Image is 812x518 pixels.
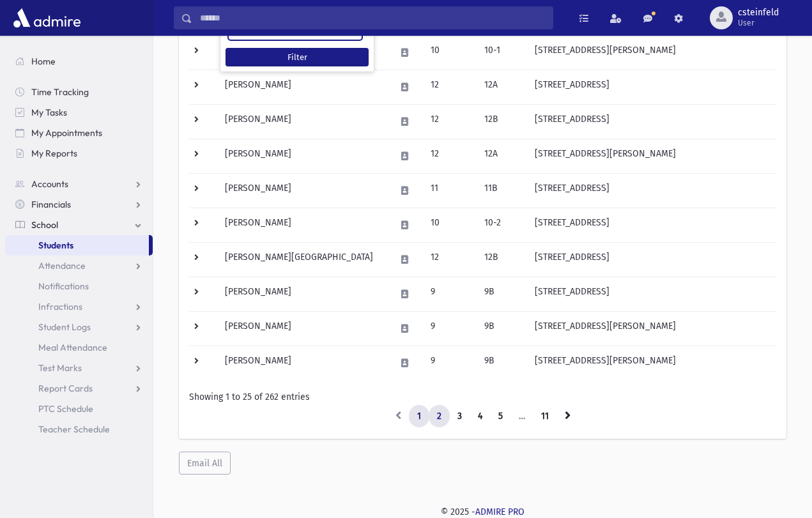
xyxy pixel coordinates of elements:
button: Email All [179,452,231,475]
td: 12 [423,139,476,173]
a: Students [5,235,149,255]
span: Attendance [38,260,86,271]
span: My Reports [31,148,77,159]
a: 11 [533,405,557,428]
td: 12A [477,70,527,104]
span: Meal Attendance [38,342,107,353]
td: [PERSON_NAME] [217,104,388,139]
span: My Tasks [31,107,67,118]
a: My Reports [5,143,153,164]
span: Student Logs [38,321,91,333]
span: Test Marks [38,362,82,374]
span: School [31,219,58,231]
td: 10 [423,208,476,242]
a: School [5,215,153,235]
td: [STREET_ADDRESS][PERSON_NAME] [527,139,776,173]
a: 1 [409,405,429,428]
td: [PERSON_NAME] [217,208,388,242]
a: My Appointments [5,123,153,143]
div: Showing 1 to 25 of 262 entries [189,390,776,404]
td: [STREET_ADDRESS] [527,277,776,311]
td: [PERSON_NAME] [217,139,388,173]
td: 12A [477,139,527,173]
a: 4 [470,405,491,428]
td: [PERSON_NAME] [217,277,388,311]
td: [STREET_ADDRESS] [527,104,776,139]
a: Time Tracking [5,82,153,102]
td: [STREET_ADDRESS] [527,70,776,104]
td: 9B [477,277,527,311]
span: Accounts [31,178,68,190]
td: [STREET_ADDRESS][PERSON_NAME] [527,35,776,70]
a: My Tasks [5,102,153,123]
a: 5 [490,405,511,428]
td: 12B [477,242,527,277]
td: [PERSON_NAME] [217,70,388,104]
a: Attendance [5,255,153,276]
a: Accounts [5,174,153,194]
td: [PERSON_NAME] [217,35,388,70]
span: Teacher Schedule [38,423,110,435]
td: 9 [423,346,476,380]
td: 10 [423,35,476,70]
td: 9 [423,311,476,346]
td: [PERSON_NAME][GEOGRAPHIC_DATA] [217,242,388,277]
td: 10-2 [477,208,527,242]
a: Financials [5,194,153,215]
span: Time Tracking [31,86,89,98]
span: User [738,18,779,28]
td: 12 [423,104,476,139]
a: 2 [429,405,450,428]
a: Meal Attendance [5,337,153,358]
span: Report Cards [38,383,93,394]
td: [PERSON_NAME] [217,346,388,380]
td: 9 [423,277,476,311]
span: Infractions [38,301,82,312]
a: Report Cards [5,378,153,399]
span: Financials [31,199,71,210]
td: [STREET_ADDRESS] [527,242,776,277]
a: Teacher Schedule [5,419,153,439]
a: ADMIRE PRO [475,507,525,517]
span: Notifications [38,280,89,292]
td: [PERSON_NAME] [217,173,388,208]
span: Home [31,56,56,67]
span: My Appointments [31,127,102,139]
td: 11B [477,173,527,208]
a: Student Logs [5,317,153,337]
td: 12B [477,104,527,139]
a: PTC Schedule [5,399,153,419]
img: AdmirePro [10,5,84,31]
td: [PERSON_NAME] [217,311,388,346]
a: Test Marks [5,358,153,378]
span: PTC Schedule [38,403,93,415]
td: 11 [423,173,476,208]
td: [STREET_ADDRESS][PERSON_NAME] [527,311,776,346]
span: csteinfeld [738,8,779,18]
a: 3 [449,405,470,428]
span: Students [38,240,73,251]
td: [STREET_ADDRESS] [527,173,776,208]
td: 10-1 [477,35,527,70]
a: Infractions [5,296,153,317]
td: 9B [477,311,527,346]
td: [STREET_ADDRESS][PERSON_NAME] [527,346,776,380]
td: 12 [423,242,476,277]
td: 9B [477,346,527,380]
a: Home [5,51,153,72]
a: Notifications [5,276,153,296]
input: Search [192,6,553,29]
button: Filter [226,48,369,66]
td: [STREET_ADDRESS] [527,208,776,242]
td: 12 [423,70,476,104]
